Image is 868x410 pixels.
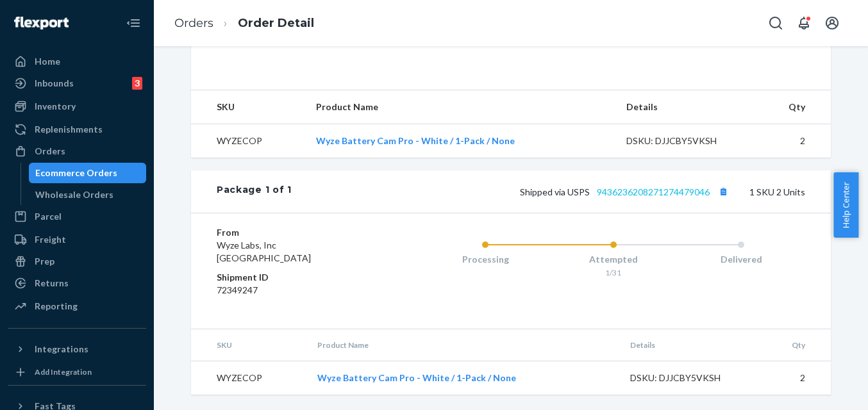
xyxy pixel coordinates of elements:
div: Returns [35,277,69,290]
img: Flexport logo [14,17,69,29]
a: Replenishments [8,119,146,140]
td: WYZECOP [191,124,306,158]
div: DSKU: DJJCBY5VKSH [630,372,751,384]
div: Reporting [35,300,78,313]
a: Freight [8,229,146,250]
a: 9436236208271274479046 [597,186,710,197]
a: Ecommerce Orders [29,163,147,183]
th: SKU [191,329,307,361]
div: Delivered [677,253,805,266]
div: Ecommerce Orders [35,167,117,179]
a: Orders [8,141,146,161]
a: Inventory [8,96,146,117]
a: Inbounds3 [8,73,146,94]
th: Product Name [307,329,620,361]
div: Processing [421,253,549,266]
a: Wyze Battery Cam Pro - White / 1-Pack / None [317,372,516,383]
a: Home [8,51,146,72]
button: Integrations [8,339,146,359]
dd: 72349247 [217,284,370,297]
button: Copy tracking number [715,183,731,200]
div: DSKU: DJJCBY5VKSH [626,135,747,147]
dt: From [217,226,370,239]
span: Wyze Labs, Inc [GEOGRAPHIC_DATA] [217,240,311,263]
button: Open Search Box [763,10,789,36]
button: Close Navigation [121,10,146,36]
div: 3 [132,77,142,90]
div: Freight [35,233,66,246]
button: Help Center [833,172,858,238]
a: Parcel [8,206,146,227]
div: Replenishments [35,123,103,136]
th: SKU [191,90,306,124]
div: 1/31 [549,267,678,278]
ol: breadcrumbs [164,4,324,42]
div: 1 SKU 2 Units [292,183,805,200]
div: Attempted [549,253,678,266]
td: WYZECOP [191,361,307,395]
div: Integrations [35,343,88,356]
div: Orders [35,145,65,158]
td: 2 [760,361,831,395]
a: Order Detail [238,16,314,30]
a: Returns [8,273,146,293]
span: Shipped via USPS [520,186,731,197]
div: Inventory [35,100,76,113]
td: 2 [756,124,831,158]
div: Prep [35,255,54,268]
th: Qty [760,329,831,361]
a: Add Integration [8,365,146,380]
a: Orders [174,16,213,30]
a: Prep [8,251,146,272]
a: Reporting [8,296,146,316]
th: Details [616,90,757,124]
div: Wholesale Orders [35,188,113,201]
div: Inbounds [35,77,74,90]
button: Open account menu [819,10,845,36]
a: Wholesale Orders [29,184,147,205]
button: Open notifications [791,10,817,36]
a: Wyze Battery Cam Pro - White / 1-Pack / None [316,135,515,146]
dt: Shipment ID [217,271,370,284]
div: Home [35,55,60,68]
th: Qty [756,90,831,124]
th: Details [620,329,761,361]
div: Package 1 of 1 [217,183,292,200]
div: Add Integration [35,366,92,377]
th: Product Name [306,90,615,124]
div: Parcel [35,210,62,223]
